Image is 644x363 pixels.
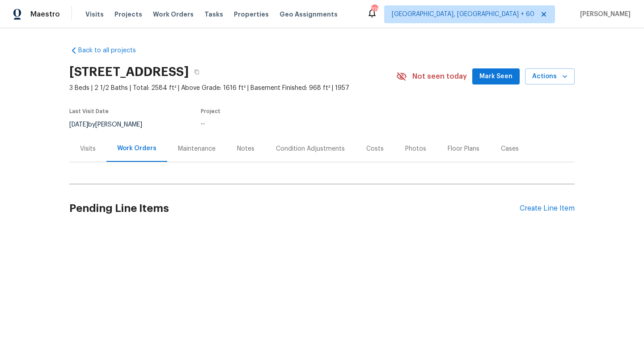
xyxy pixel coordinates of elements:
span: Last Visit Date [69,109,109,114]
div: Floor Plans [448,144,479,153]
h2: Pending Line Items [69,188,520,229]
div: Costs [366,144,384,153]
span: [GEOGRAPHIC_DATA], [GEOGRAPHIC_DATA] + 60 [392,10,534,19]
span: Not seen today [412,72,467,81]
button: Actions [525,68,575,85]
a: Back to all projects [69,46,155,55]
div: 776 [371,5,377,14]
span: Work Orders [153,10,194,19]
span: Project [201,109,220,114]
span: Visits [85,10,104,19]
div: by [PERSON_NAME] [69,119,153,130]
div: Condition Adjustments [276,144,345,153]
span: Tasks [204,11,223,17]
span: [PERSON_NAME] [576,10,631,19]
span: Actions [532,71,568,82]
span: Geo Assignments [280,10,338,19]
h2: [STREET_ADDRESS] [69,68,189,76]
div: ... [201,119,373,126]
div: Cases [501,144,519,153]
span: Maestro [30,10,60,19]
div: Create Line Item [520,204,575,213]
div: Maintenance [178,144,216,153]
button: Copy Address [189,64,205,80]
div: Work Orders [117,144,157,153]
span: Projects [114,10,142,19]
div: Notes [237,144,254,153]
span: [DATE] [69,122,88,128]
span: 3 Beds | 2 1/2 Baths | Total: 2584 ft² | Above Grade: 1616 ft² | Basement Finished: 968 ft² | 1957 [69,84,396,93]
span: Mark Seen [479,71,513,82]
button: Mark Seen [472,68,520,85]
div: Photos [405,144,426,153]
div: Visits [80,144,96,153]
span: Properties [234,10,269,19]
